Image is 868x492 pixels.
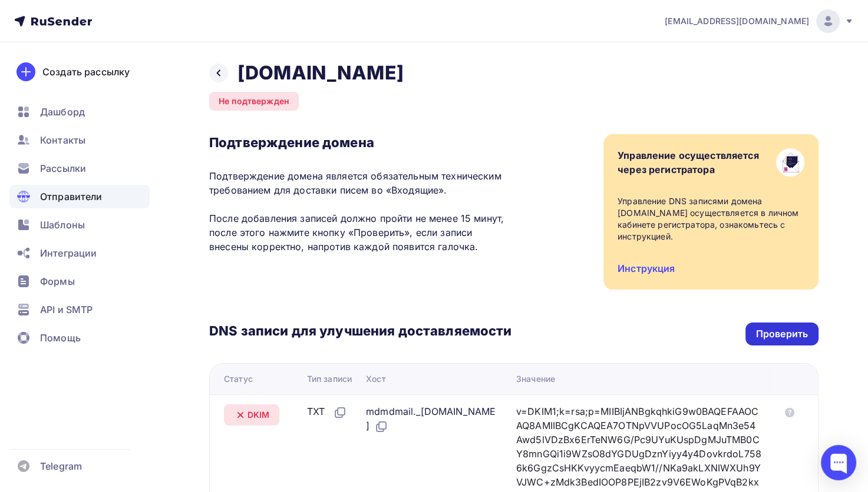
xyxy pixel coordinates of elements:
[618,148,759,177] div: Управление осуществляется через регистратора
[9,213,150,237] a: Шаблоны
[40,161,86,175] span: Рассылки
[209,169,511,254] p: Подтверждение домена является обязательным техническим требованием для доставки писем во «Входящи...
[366,373,386,385] div: Хост
[40,274,75,288] span: Формы
[209,323,511,341] h3: DNS записи для улучшения доставляемости
[665,15,809,27] span: [EMAIL_ADDRESS][DOMAIN_NAME]
[40,246,97,260] span: Интеграции
[618,195,804,242] div: Управление DNS записями домена [DOMAIN_NAME] осуществляется в личном кабинете регистратора, ознак...
[40,302,93,317] span: API и SMTP
[40,133,85,147] span: Контакты
[9,157,150,180] a: Рассылки
[756,327,808,341] div: Проверить
[40,190,103,204] span: Отправители
[224,373,253,385] div: Статус
[665,9,854,33] a: [EMAIL_ADDRESS][DOMAIN_NAME]
[209,134,511,151] h3: Подтверждение домена
[9,185,150,208] a: Отправители
[209,92,299,111] div: Не подтвержден
[40,331,81,345] span: Помощь
[42,65,130,79] div: Создать рассылку
[366,404,497,434] div: mdmdmail._[DOMAIN_NAME]
[307,404,347,420] div: TXT
[307,373,352,385] div: Тип записи
[237,61,404,85] h2: [DOMAIN_NAME]
[516,373,555,385] div: Значение
[247,409,270,421] span: DKIM
[9,270,150,293] a: Формы
[40,105,85,119] span: Дашборд
[40,459,82,473] span: Telegram
[9,100,150,124] a: Дашборд
[618,262,675,274] a: Инструкция
[9,128,150,152] a: Контакты
[40,218,85,232] span: Шаблоны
